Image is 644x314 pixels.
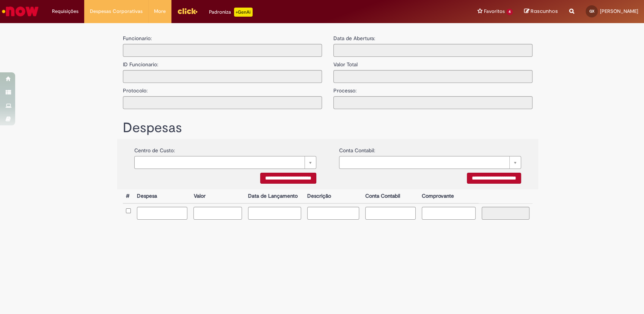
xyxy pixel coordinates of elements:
h1: Despesas [123,120,532,136]
th: Comprovante [419,189,479,203]
label: Centro de Custo: [134,143,175,154]
th: # [123,189,134,203]
span: More [154,8,166,15]
th: Descrição [304,189,362,203]
p: +GenAi [234,8,253,17]
a: Limpar campo {0} [339,156,521,169]
label: Data de Abertura: [333,34,375,42]
label: Processo: [333,83,357,94]
label: Valor Total [333,57,358,68]
span: 4 [506,9,513,15]
span: GX [589,9,594,14]
span: Requisições [52,8,79,15]
a: Limpar campo {0} [134,156,316,169]
span: Favoritos [484,8,505,15]
label: Conta Contabil: [339,143,375,154]
label: ID Funcionario: [123,57,158,68]
span: [PERSON_NAME] [600,8,638,14]
span: Rascunhos [531,8,558,15]
img: click_logo_yellow_360x200.png [177,5,198,17]
a: Rascunhos [524,8,558,15]
th: Valor [190,189,245,203]
label: Protocolo: [123,83,148,94]
img: ServiceNow [1,4,40,19]
th: Conta Contabil [362,189,419,203]
label: Funcionario: [123,34,152,42]
th: Data de Lançamento [245,189,305,203]
span: Despesas Corporativas [90,8,143,15]
div: Padroniza [209,8,253,17]
th: Despesa [134,189,190,203]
